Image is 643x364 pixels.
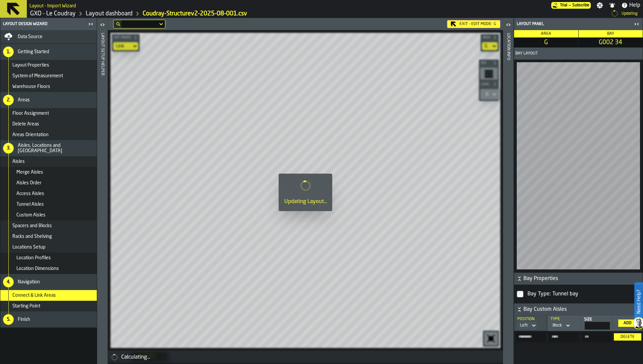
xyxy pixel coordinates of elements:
li: menu Custom Aisles [0,210,97,220]
div: Exit - Edit Mode: [447,20,500,28]
div: DropdownMenuValue-1 [553,323,562,328]
div: Calculating... [121,353,500,361]
span: Bay [607,32,614,36]
div: InputCheckbox-react-aria2307564043-:r748: [526,289,639,299]
li: menu Warehouse Floors [0,81,97,92]
span: Floor Assignment [12,111,49,116]
li: menu Starting Point [0,301,97,311]
label: button-toggle-Notifications [606,2,618,9]
div: Position [516,317,537,322]
span: Getting Started [18,49,49,55]
span: Areas Orientation [12,132,49,138]
tr: G-G-G002-LEFT-34-G002 34-A- [514,331,643,343]
a: link-to-/wh/i/efd9e906-5eb9-41af-aac9-d3e075764b8d [30,10,76,17]
li: menu Aisles, Locations and Bays [0,140,97,156]
div: 4. [3,277,14,287]
li: menu System of Measurement [0,71,97,81]
label: button-toggle-Settings [594,2,606,9]
label: input-value- [582,332,611,342]
span: Delete Areas [12,121,39,127]
input: InputCheckbox-label-react-aria2307564043-:r748: [517,291,523,297]
a: link-to-/wh/i/efd9e906-5eb9-41af-aac9-d3e075764b8d/designer [86,10,133,17]
li: menu Connect & Link Areas [0,290,97,301]
span: — [569,3,571,8]
span: Help [629,1,640,9]
li: menu Access Aisles [0,188,97,199]
span: Subscribe [572,3,589,8]
div: Delete [617,335,638,339]
div: 2. [3,95,14,105]
button: button-Add [618,320,637,327]
li: menu Navigation [0,274,97,290]
span: Navigation [18,279,40,285]
label: button-toggle-Close me [86,20,95,28]
li: menu Racks and Shelving [0,231,97,242]
button: button- [514,303,643,315]
header: Layout Setup Helper [97,18,108,364]
li: menu Location Profiles [0,253,97,263]
span: Finish [18,317,30,322]
li: menu Locations Setup [0,242,97,253]
span: Aisles [12,159,25,164]
header: Layout panel [514,18,643,30]
li: menu Delete Areas [0,119,97,129]
li: menu Spacers and Blocks [0,220,97,231]
span: G002 34 [580,39,642,46]
span: Layout Properties [12,63,49,68]
li: menu Aisles [0,156,97,167]
div: PositionDropdownMenuValue- [517,317,538,330]
nav: Breadcrumb [29,10,320,18]
button: button- [514,273,643,285]
a: link-to-/wh/i/efd9e906-5eb9-41af-aac9-d3e075764b8d/pricing/ [551,2,591,9]
a: link-to-/wh/i/efd9e906-5eb9-41af-aac9-d3e075764b8d/import/layout/9c3522fd-44ac-4aa2-8db5-b2fded98... [143,10,247,17]
li: menu Getting Started [0,44,97,60]
div: Updating Layout... [284,198,327,206]
label: Need Help? [635,283,642,321]
span: Tunnel Aisles [16,202,44,207]
li: menu Location Dimensions [0,263,97,274]
div: Layout Design Wizard [2,22,86,26]
span: Bay Layout [515,51,538,56]
div: 5. [3,314,14,325]
li: menu Areas Orientation [0,129,97,140]
span: Access Aisles [16,191,44,196]
span: Racks and Shelving [12,234,52,239]
div: Menu Subscription [551,2,591,9]
label: InputCheckbox-label-react-aria2307564043-:r748: [517,287,640,301]
span: Aisles, Locations and [GEOGRAPHIC_DATA] [18,143,94,154]
div: Layout panel [515,22,632,26]
label: react-aria2307564043-:r74a: [583,317,610,330]
input: input-value- input-value- [515,332,546,342]
label: button-toggle-Close me [632,20,641,28]
span: Spacers and Blocks [12,223,52,229]
header: Location Info [503,18,513,364]
li: menu Aisles Order [0,178,97,188]
h2: Sub Title [29,2,76,9]
label: input-value- [549,332,579,342]
li: menu Layout Properties [0,60,97,71]
label: button-toggle-Open [98,19,107,31]
li: menu Data Source [0,30,97,44]
span: Bay Custom Aisles [523,305,641,313]
span: Warehouse Floors [12,84,50,89]
span: Starting Point [12,303,40,309]
div: DropdownMenuValue- [520,323,528,328]
span: System of Measurement [12,73,63,79]
div: Type [549,317,571,322]
span: Bay Properties [523,275,641,283]
li: menu Merge Aisles [0,167,97,178]
div: 1. [3,47,14,57]
span: Locations Setup [12,245,46,250]
span: Size [584,317,592,322]
label: input-value- [515,332,546,342]
span: Merge Aisles [16,170,43,175]
li: menu Finish [0,311,97,328]
li: menu Floor Assignment [0,108,97,119]
button: button-Delete [614,333,641,341]
input: react-aria2307564043-:r74a: react-aria2307564043-:r74a: [585,322,610,330]
span: G [494,22,496,26]
div: TypeDropdownMenuValue-1 [550,317,571,330]
span: Trial [560,3,567,8]
span: Connect & Link Areas [12,293,56,298]
div: Layout Setup Helper [100,31,105,362]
